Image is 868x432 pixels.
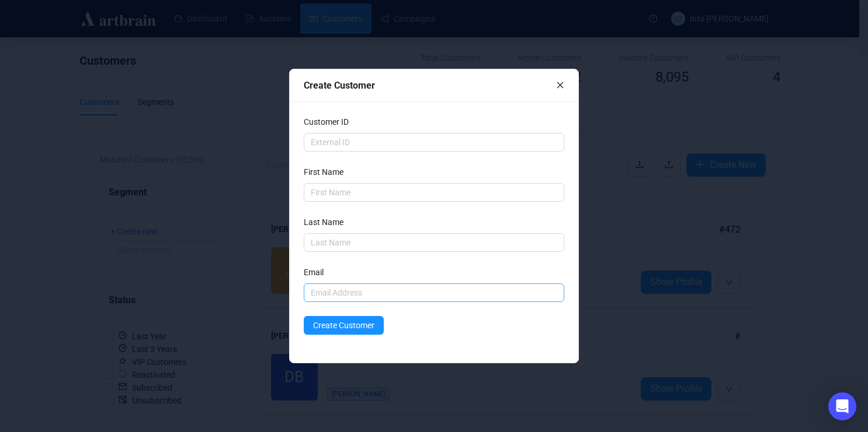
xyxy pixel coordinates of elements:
input: External ID [304,133,564,152]
label: Customer ID [304,115,356,128]
input: Email Address [304,283,564,302]
input: First Name [304,183,564,202]
span: close [556,81,564,89]
span: Create Customer [313,319,374,332]
div: Open Intercom Messenger [828,392,856,420]
button: Create Customer [304,316,384,335]
input: Last Name [304,233,564,252]
label: First Name [304,166,351,178]
label: Email [304,266,331,279]
div: Create Customer [304,78,555,93]
label: Last Name [304,216,351,229]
